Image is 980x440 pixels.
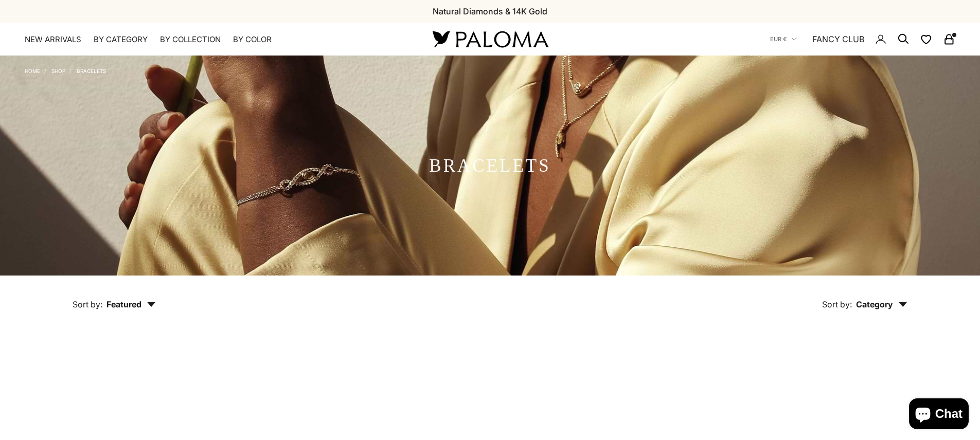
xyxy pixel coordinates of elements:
[233,34,272,45] summary: By Color
[812,32,864,46] a: FANCY CLUB
[822,299,852,309] span: Sort by:
[25,34,408,45] nav: Primary navigation
[25,68,40,74] a: Home
[106,299,156,309] span: Featured
[770,23,955,56] nav: Secondary navigation
[906,398,972,432] inbox-online-store-chat: Shopify online store chat
[798,276,931,319] button: Sort by: Category
[429,159,550,172] h1: Bracelets
[770,34,787,44] span: EUR €
[856,299,907,309] span: Category
[73,299,102,309] span: Sort by:
[770,34,797,44] button: EUR €
[51,68,65,74] a: Shop
[25,34,81,45] a: NEW ARRIVALS
[25,66,106,74] nav: Breadcrumb
[77,68,106,74] a: Bracelets
[49,276,180,319] button: Sort by: Featured
[433,5,547,18] p: Natural Diamonds & 14K Gold
[160,34,221,45] summary: By Collection
[94,34,148,45] summary: By Category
